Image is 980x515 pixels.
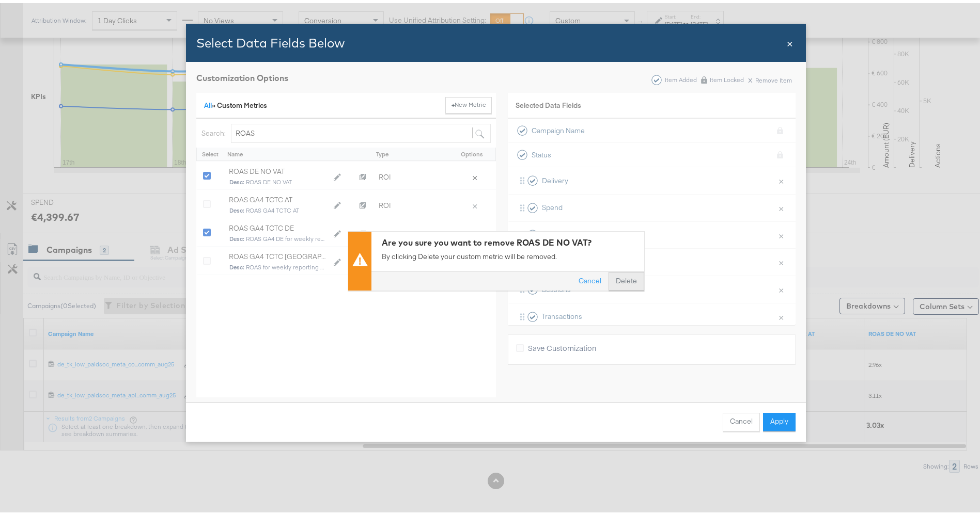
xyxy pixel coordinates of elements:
button: Cancel [723,410,760,428]
button: New Metric [445,94,492,110]
a: All [204,98,212,107]
div: Close [787,33,793,47]
div: Bulk Add Locations Modal [186,21,806,439]
button: Apply [763,410,796,428]
span: × [787,33,793,46]
p: By clicking Delete your custom metric will be removed. [382,249,639,259]
span: Custom Metrics [217,98,267,107]
span: Select Data Fields Below [196,32,345,47]
span: » [204,98,217,107]
div: Are you sure you want to remove ROAS DE NO VAT? [382,234,639,246]
button: Delete [609,268,644,287]
strong: + [452,98,455,106]
button: Cancel [571,268,609,287]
